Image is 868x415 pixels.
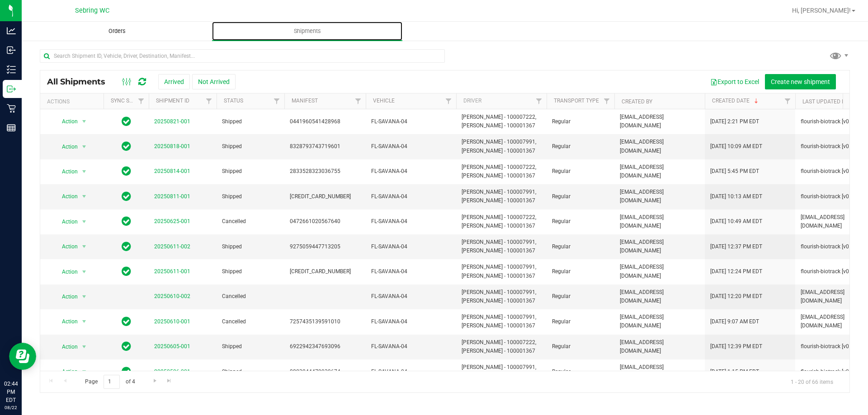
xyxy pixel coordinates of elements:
[4,404,18,411] p: 08/22
[552,192,609,201] span: Regular
[79,340,90,353] span: select
[54,115,78,128] span: Action
[269,93,284,109] a: Filter
[154,318,190,325] a: 20250610-001
[154,268,190,275] a: 20250611-001
[290,342,360,351] span: 6922942347693096
[620,163,699,180] span: [EMAIL_ADDRESS][DOMAIN_NAME]
[122,190,131,203] span: In Sync
[552,217,609,226] span: Regular
[371,192,451,201] span: FL-SAVANA-04
[148,375,161,387] a: Go to the next page
[222,167,279,176] span: Shipped
[154,218,190,224] a: 20250625-001
[771,78,830,85] span: Create new shipment
[40,49,445,63] input: Search Shipment ID, Vehicle, Driver, Destination, Manifest...
[122,340,131,353] span: In Sync
[22,22,212,41] a: Orders
[222,267,279,276] span: Shipped
[282,27,333,35] span: Shipments
[462,338,541,355] span: [PERSON_NAME] - 100007222, [PERSON_NAME] - 100001367
[158,74,190,89] button: Arrived
[371,292,451,301] span: FL-SAVANA-04
[371,368,451,376] span: FL-SAVANA-04
[620,313,699,330] span: [EMAIL_ADDRESS][DOMAIN_NAME]
[4,380,18,404] p: 02:44 PM EDT
[710,267,762,276] span: [DATE] 12:24 PM EDT
[620,213,699,230] span: [EMAIL_ADDRESS][DOMAIN_NAME]
[79,365,90,378] span: select
[79,140,90,153] span: select
[54,215,78,228] span: Action
[552,342,609,351] span: Regular
[77,375,142,389] span: Page of 4
[371,167,451,176] span: FL-SAVANA-04
[212,22,402,41] a: Shipments
[552,142,609,151] span: Regular
[290,267,360,276] span: [CREDIT_CARD_NUMBER]
[801,242,859,251] span: flourish-biotrack [v0.1.0]
[801,368,859,376] span: flourish-biotrack [v0.1.0]
[802,98,848,105] a: Last Updated By
[712,98,760,104] a: Created Date
[620,288,699,305] span: [EMAIL_ADDRESS][DOMAIN_NAME]
[79,165,90,178] span: select
[7,65,16,74] inline-svg: Inventory
[710,142,762,151] span: [DATE] 10:09 AM EDT
[154,368,190,375] a: 20250506-001
[552,167,609,176] span: Regular
[801,342,859,351] span: flourish-biotrack [v0.1.0]
[222,317,279,326] span: Cancelled
[122,215,131,228] span: In Sync
[462,138,541,155] span: [PERSON_NAME] - 100007991, [PERSON_NAME] - 100001367
[224,98,243,104] a: Status
[222,117,279,126] span: Shipped
[552,242,609,251] span: Regular
[371,217,451,226] span: FL-SAVANA-04
[222,192,279,201] span: Shipped
[154,168,190,174] a: 20250814-001
[222,142,279,151] span: Shipped
[780,93,795,109] a: Filter
[710,192,762,201] span: [DATE] 10:13 AM EDT
[122,240,131,253] span: In Sync
[290,317,360,326] span: 7257435139591010
[462,263,541,280] span: [PERSON_NAME] - 100007991, [PERSON_NAME] - 100001367
[54,266,78,278] span: Action
[7,123,16,132] inline-svg: Reports
[710,217,762,226] span: [DATE] 10:49 AM EDT
[351,93,366,109] a: Filter
[292,98,318,104] a: Manifest
[710,117,759,126] span: [DATE] 2:21 PM EDT
[783,375,840,388] span: 1 - 20 of 66 items
[462,213,541,230] span: [PERSON_NAME] - 100007222, [PERSON_NAME] - 100001367
[122,140,131,153] span: In Sync
[290,217,360,226] span: 0472661020567640
[622,98,652,105] a: Created By
[620,338,699,355] span: [EMAIL_ADDRESS][DOMAIN_NAME]
[122,315,131,328] span: In Sync
[122,165,131,177] span: In Sync
[710,342,762,351] span: [DATE] 12:39 PM EDT
[710,317,759,326] span: [DATE] 9:07 AM EDT
[371,117,451,126] span: FL-SAVANA-04
[371,142,451,151] span: FL-SAVANA-04
[54,165,78,178] span: Action
[7,26,16,35] inline-svg: Analytics
[620,113,699,130] span: [EMAIL_ADDRESS][DOMAIN_NAME]
[371,242,451,251] span: FL-SAVANA-04
[79,190,90,203] span: select
[554,98,599,104] a: Transport Type
[710,368,759,376] span: [DATE] 1:15 PM EDT
[79,215,90,228] span: select
[801,117,859,126] span: flourish-biotrack [v0.1.0]
[371,317,451,326] span: FL-SAVANA-04
[620,263,699,280] span: [EMAIL_ADDRESS][DOMAIN_NAME]
[47,98,100,105] div: Actions
[222,342,279,351] span: Shipped
[620,138,699,155] span: [EMAIL_ADDRESS][DOMAIN_NAME]
[154,143,190,149] a: 20250818-001
[552,368,609,376] span: Regular
[54,190,78,203] span: Action
[222,292,279,301] span: Cancelled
